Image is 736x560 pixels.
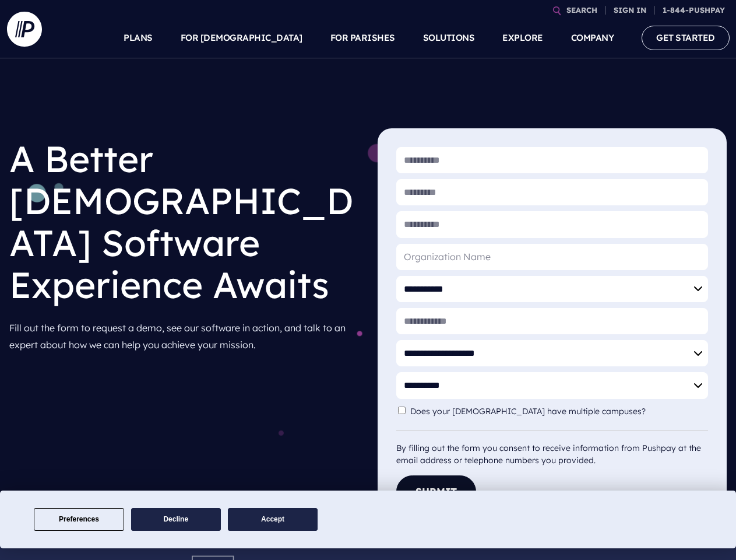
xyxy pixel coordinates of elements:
a: FOR [DEMOGRAPHIC_DATA] [181,17,302,58]
button: Accept [228,508,318,531]
button: Submit [396,475,476,508]
a: COMPANY [571,17,614,58]
a: PLANS [124,17,153,58]
label: Does your [DEMOGRAPHIC_DATA] have multiple campuses? [410,407,652,416]
a: EXPLORE [502,17,543,58]
div: By filling out the form you consent to receive information from Pushpay at the email address or t... [396,430,709,467]
button: Preferences [34,508,124,531]
p: Fill out the form to request a demo, see our software in action, and talk to an expert about how ... [9,315,359,358]
h1: A Better [DEMOGRAPHIC_DATA] Software Experience Awaits [9,128,359,315]
a: GET STARTED [642,26,730,50]
input: Organization Name [396,244,709,270]
a: SOLUTIONS [423,17,475,58]
button: Decline [131,508,221,531]
a: FOR PARISHES [330,17,395,58]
